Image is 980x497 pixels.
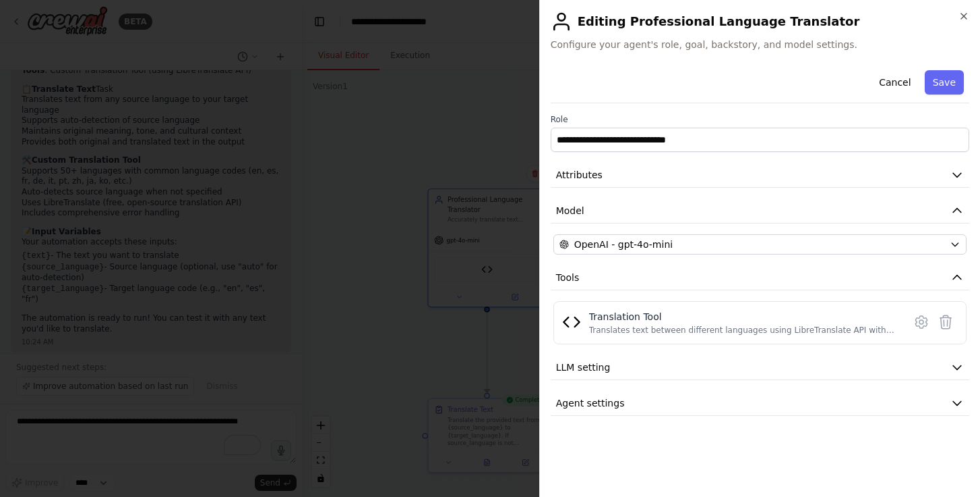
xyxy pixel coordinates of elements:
span: Attributes [556,168,603,182]
span: Model [556,204,584,217]
div: Translates text between different languages using LibreTranslate API with support for auto-detect... [589,325,896,336]
button: Attributes [551,163,969,188]
button: LLM setting [551,355,969,380]
button: OpenAI - gpt-4o-mini [553,234,967,255]
span: OpenAI - gpt-4o-mini [574,238,673,251]
label: Role [551,114,969,125]
button: Agent settings [551,391,969,416]
button: Configure tool [909,310,933,334]
div: Translation Tool [589,310,896,323]
span: Tools [556,271,580,284]
span: LLM setting [556,361,611,374]
button: Cancel [871,70,919,95]
img: Translation Tool [562,313,581,332]
button: Model [551,199,969,224]
span: Agent settings [556,396,625,410]
button: Delete tool [933,310,958,334]
span: Configure your agent's role, goal, backstory, and model settings. [551,38,969,51]
h2: Editing Professional Language Translator [551,11,969,32]
button: Save [925,70,964,95]
button: Tools [551,265,969,290]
